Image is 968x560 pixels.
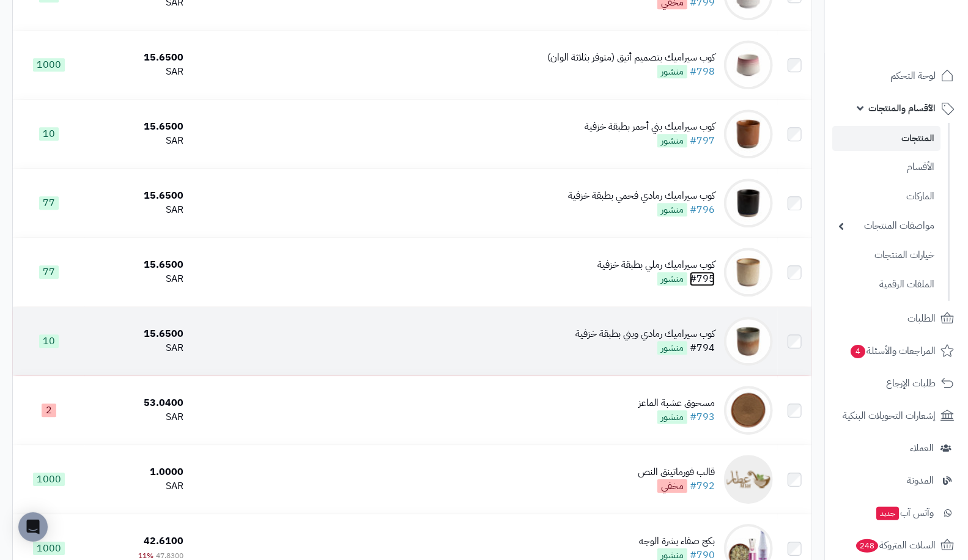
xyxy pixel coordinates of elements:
[33,542,65,555] span: 1000
[547,51,715,65] div: كوب سيراميك بتصميم أنيق (متوفر بثلاثة الوان)
[876,507,899,520] span: جديد
[657,65,687,78] span: منشور
[907,310,936,327] span: الطلبات
[724,109,773,158] img: كوب سيراميك بني أحمر بطبقة خزفية
[690,64,715,79] a: #798
[90,65,183,79] div: SAR
[907,472,934,489] span: المدونة
[90,396,183,410] div: 53.0400
[39,265,59,279] span: 77
[690,410,715,424] a: #793
[724,455,773,504] img: قالب فورماتينق النص
[724,386,773,435] img: مسحوق عشبة الماعز
[144,534,183,548] span: 42.6100
[875,504,934,521] span: وآتس آب
[90,51,183,65] div: 15.6500
[832,433,961,463] a: العملاء
[851,345,865,358] span: 4
[849,342,936,359] span: المراجعات والأسئلة
[90,410,183,424] div: SAR
[657,410,687,424] span: منشور
[657,272,687,286] span: منشور
[832,369,961,398] a: طلبات الإرجاع
[33,58,65,72] span: 1000
[910,440,934,457] span: العملاء
[724,40,773,89] img: كوب سيراميك بتصميم أنيق (متوفر بثلاثة الوان)
[832,213,940,239] a: مواصفات المنتجات
[657,479,687,493] span: مخفي
[886,375,936,392] span: طلبات الإرجاع
[832,304,961,333] a: الطلبات
[832,61,961,90] a: لوحة التحكم
[638,396,715,410] div: مسحوق عشبة الماعز
[690,202,715,217] a: #796
[33,473,65,486] span: 1000
[39,127,59,141] span: 10
[724,248,773,297] img: كوب سيراميك رملي بطبقة خزفية
[638,465,715,479] div: قالب فورماتينق النص
[39,196,59,210] span: 77
[575,327,715,341] div: كوب سيراميك رمادي وبني بطبقة خزفية
[90,272,183,286] div: SAR
[832,242,940,268] a: خيارات المنتجات
[890,67,936,84] span: لوحة التحكم
[832,466,961,495] a: المدونة
[568,189,715,203] div: كوب سيراميك رمادي فحمي بطبقة خزفية
[832,126,940,151] a: المنتجات
[90,341,183,355] div: SAR
[724,317,773,366] img: كوب سيراميك رمادي وبني بطبقة خزفية
[868,100,936,117] span: الأقسام والمنتجات
[90,189,183,203] div: 15.6500
[42,403,56,417] span: 2
[724,179,773,227] img: كوب سيراميك رمادي فحمي بطبقة خزفية
[856,539,878,553] span: 248
[843,407,936,424] span: إشعارات التحويلات البنكية
[90,134,183,148] div: SAR
[832,271,940,298] a: الملفات الرقمية
[690,271,715,286] a: #795
[90,203,183,217] div: SAR
[90,465,183,479] div: 1.0000
[597,258,715,272] div: كوب سيراميك رملي بطبقة خزفية
[690,133,715,148] a: #797
[657,341,687,355] span: منشور
[18,512,48,542] div: Open Intercom Messenger
[832,183,940,210] a: الماركات
[90,120,183,134] div: 15.6500
[657,134,687,147] span: منشور
[585,120,715,134] div: كوب سيراميك بني أحمر بطبقة خزفية
[657,203,687,216] span: منشور
[832,336,961,366] a: المراجعات والأسئلة4
[832,531,961,560] a: السلات المتروكة248
[90,479,183,493] div: SAR
[855,537,936,554] span: السلات المتروكة
[639,534,715,548] div: بكج صفاء بشرة الوجه
[690,341,715,355] a: #794
[690,479,715,493] a: #792
[832,154,940,180] a: الأقسام
[39,334,59,348] span: 10
[832,498,961,528] a: وآتس آبجديد
[832,401,961,430] a: إشعارات التحويلات البنكية
[90,258,183,272] div: 15.6500
[90,327,183,341] div: 15.6500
